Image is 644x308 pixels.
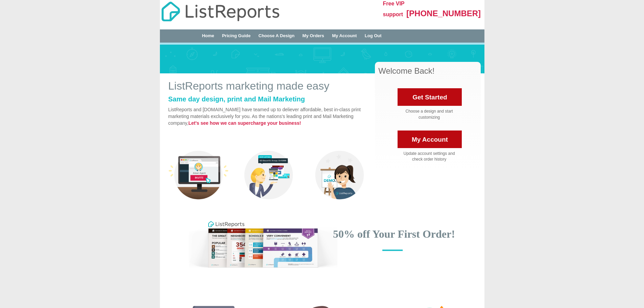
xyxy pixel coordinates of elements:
img: sample-2.png [239,145,299,205]
img: layered-cards.png [189,198,337,298]
p: ListReports and [DOMAIN_NAME] have teamed up to deliever affordable, best in-class print marketin... [168,106,370,126]
a: Log Out [365,33,382,38]
span: [PHONE_NUMBER] [406,9,481,18]
img: sample-3.png [309,145,370,205]
h3: Welcome Back! [378,67,481,75]
a: Get Started [398,88,462,106]
a: Pricing Guide [222,33,251,38]
img: sample-1.png [168,145,229,205]
img: line.png [380,247,405,254]
h1: ListReports marketing made easy [168,80,370,92]
a: My Account [332,33,357,38]
a: Choose A Design [259,33,295,38]
span: Free VIP support [383,1,405,17]
strong: Let's see how we can supercharge your business! [188,120,301,126]
a: Home [202,33,214,38]
a: My Orders [303,33,324,38]
a: My Account [398,131,462,148]
h1: 50% off Your First Order! [327,228,461,240]
h2: Same day design, print and Mail Marketing [168,95,370,103]
div: Update account settings and check order history [394,151,464,162]
div: Choose a design and start customizing [394,109,464,120]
